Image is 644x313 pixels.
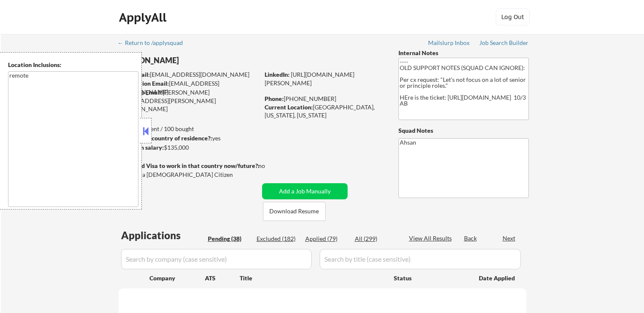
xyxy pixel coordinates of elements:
[118,143,259,152] div: $135,000
[257,235,299,243] div: Excluded (182)
[398,126,529,135] div: Squad Notes
[265,71,290,78] strong: LinkedIn:
[263,202,326,221] button: Download Resume
[265,103,384,120] div: [GEOGRAPHIC_DATA], [US_STATE], [US_STATE]
[394,270,467,285] div: Status
[398,49,529,57] div: Internal Notes
[205,274,240,282] div: ATS
[479,274,516,282] div: Date Applied
[496,8,530,25] button: Log Out
[320,249,521,269] input: Search by title (case sensitive)
[265,103,313,111] strong: Current Location:
[119,70,259,79] div: [EMAIL_ADDRESS][DOMAIN_NAME]
[118,39,191,48] a: ← Return to /applysquad
[262,183,348,199] button: Add a Job Manually
[119,170,262,179] div: Yes, I am a [DEMOGRAPHIC_DATA] Citizen
[428,39,470,48] a: Mailslurp Inbox
[119,55,293,66] div: [PERSON_NAME]
[265,95,384,103] div: [PHONE_NUMBER]
[479,40,529,46] div: Job Search Builder
[240,274,386,282] div: Title
[118,125,259,133] div: 79 sent / 100 bought
[464,234,478,243] div: Back
[265,95,284,102] strong: Phone:
[355,235,397,243] div: All (299)
[8,61,138,69] div: Location Inclusions:
[119,88,259,113] div: [PERSON_NAME][EMAIL_ADDRESS][PERSON_NAME][DOMAIN_NAME]
[305,235,348,243] div: Applied (79)
[118,134,257,143] div: yes
[119,79,259,96] div: [EMAIL_ADDRESS][DOMAIN_NAME]
[149,274,205,282] div: Company
[208,235,250,243] div: Pending (38)
[265,71,354,87] a: [URL][DOMAIN_NAME][PERSON_NAME]
[121,230,205,240] div: Applications
[503,234,516,243] div: Next
[121,249,312,269] input: Search by company (case sensitive)
[118,134,212,142] strong: Can work in country of residence?:
[479,39,529,48] a: Job Search Builder
[118,40,191,46] div: ← Return to /applysquad
[409,234,454,243] div: View All Results
[119,162,260,169] strong: Will need Visa to work in that country now/future?:
[119,10,169,25] div: ApplyAll
[428,40,470,46] div: Mailslurp Inbox
[258,162,282,170] div: no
